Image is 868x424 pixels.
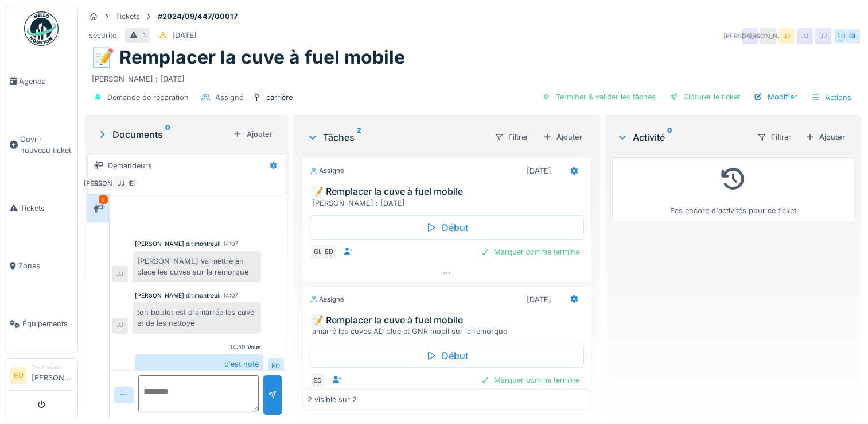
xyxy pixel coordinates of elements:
a: ED Technicien[PERSON_NAME] [10,363,73,391]
div: JJ [815,28,831,44]
div: Assigné [215,92,243,103]
div: Ajouter [801,129,850,145]
sup: 0 [165,128,170,141]
div: 14:07 [223,291,238,300]
div: JJ [113,175,129,191]
div: sécurité [89,30,116,41]
div: Début [310,344,584,368]
div: Filtrer [489,129,534,145]
li: ED [10,367,27,384]
div: Filtrer [752,129,796,145]
div: [PERSON_NAME] [760,28,776,44]
div: 14:07 [223,240,238,248]
a: Agenda [5,52,77,110]
span: Ouvrir nouveau ticket [20,134,73,156]
div: Demande de réparation [107,92,189,103]
div: Modifier [749,89,801,105]
div: c'est noté [135,354,263,374]
img: Badge_color-CXgf-gQk.svg [24,11,59,46]
h1: 📝 Remplacer la cuve à fuel mobile [92,47,405,68]
div: Début [310,215,584,240]
div: ED [321,244,337,260]
div: ED [310,372,326,388]
div: Marquer comme terminé [476,244,584,260]
div: ED [834,28,850,44]
div: JJ [112,318,128,334]
div: Clôturer le ticket [665,89,745,105]
div: Assigné [310,295,344,304]
div: JJ [797,28,813,44]
div: [PERSON_NAME] [102,175,118,191]
div: GL [310,244,326,260]
div: [PERSON_NAME] [742,28,758,44]
div: Ajouter [538,129,587,145]
div: ED [268,358,284,374]
div: carrière [266,92,293,103]
span: Zones [18,260,73,271]
div: ton boulot est d'amarrée les cuve et de les nettoyé [133,302,261,333]
div: 14:50 [230,343,245,352]
div: [PERSON_NAME] va mettre en place les cuves sur la remorque [133,251,261,282]
h3: 📝 Remplacer la cuve à fuel mobile [312,315,586,326]
div: Marquer comme terminé [476,372,584,388]
sup: 0 [667,130,672,144]
div: Pas encore d'activités pour ce ticket [620,163,847,216]
div: [PERSON_NAME] dit montreuil [135,291,221,300]
div: [DATE] [527,165,551,176]
div: Documents [96,128,228,141]
div: [DATE] [172,30,197,41]
div: GL [845,28,861,44]
div: [PERSON_NAME] dit montreuil [135,240,221,248]
div: Tickets [115,11,140,22]
div: Assigné [310,166,344,176]
div: amarré les cuves AD blue et GNR mobil sur la remorque [312,326,586,337]
li: [PERSON_NAME] [32,363,73,388]
div: [PERSON_NAME] : [DATE] [312,198,586,209]
div: [DATE] [527,294,551,305]
h3: 📝 Remplacer la cuve à fuel mobile [312,186,586,197]
div: ED [90,175,106,191]
a: Zones [5,237,77,295]
div: 1 [143,30,146,41]
div: Ajouter [228,126,277,142]
div: 2 [99,195,108,204]
div: JJ [112,266,128,282]
div: Vous [247,343,261,352]
span: Tickets [20,203,73,214]
div: 2 visible sur 2 [308,394,357,405]
div: Actions [806,89,857,106]
div: Terminer & valider les tâches [538,89,660,105]
span: Agenda [19,76,73,87]
div: JJ [779,28,795,44]
div: [PERSON_NAME] : [DATE] [92,69,854,84]
a: Équipements [5,295,77,353]
strong: #2024/09/447/00017 [153,11,242,22]
div: Technicien [32,363,73,372]
div: Demandeurs [108,160,152,171]
span: Équipements [22,318,73,329]
div: Tâches [307,130,485,144]
a: Ouvrir nouveau ticket [5,110,77,179]
sup: 2 [357,130,361,144]
div: Activité [617,130,748,144]
a: Tickets [5,179,77,237]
